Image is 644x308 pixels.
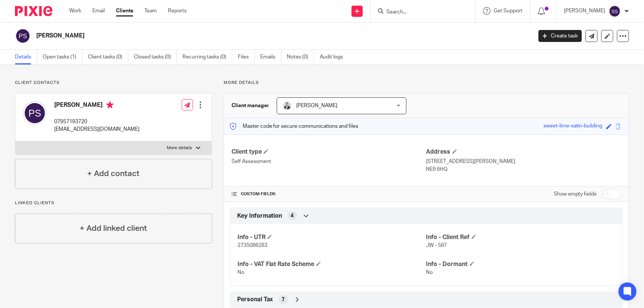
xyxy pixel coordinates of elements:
[237,212,282,220] span: Key Information
[426,166,621,173] p: NE9 6HQ
[36,32,429,40] h2: [PERSON_NAME]
[287,50,314,64] a: Notes (0)
[386,9,453,16] input: Search
[494,8,522,13] span: Get Support
[426,260,615,268] h4: Info - Dormant
[92,7,105,15] a: Email
[80,223,147,234] h4: + Add linked client
[87,168,139,179] h4: + Add contact
[15,28,31,44] img: svg%3E
[609,5,621,17] img: svg%3E
[426,243,447,248] span: JW - 587
[237,270,244,275] span: No
[231,191,426,197] h4: CUSTOM FIELDS
[231,158,426,165] p: Self Assessment
[231,102,269,109] h3: Client manager
[15,80,212,86] p: Client contacts
[23,101,47,125] img: svg%3E
[144,7,157,15] a: Team
[167,145,192,151] p: More details
[320,50,349,64] a: Audit logs
[15,6,52,16] img: Pixie
[230,123,359,130] p: Master code for secure communications and files
[291,212,294,220] span: 4
[283,101,292,110] img: LinkedIn%20Profile.jpeg
[237,260,426,268] h4: Info - VAT Flat Rate Scheme
[134,50,177,64] a: Closed tasks (0)
[116,7,133,15] a: Clients
[15,50,37,64] a: Details
[237,233,426,241] h4: Info - UTR
[539,30,582,42] a: Create task
[297,103,338,108] span: [PERSON_NAME]
[237,243,267,248] span: 2735086283
[238,50,255,64] a: Files
[54,101,139,111] h4: [PERSON_NAME]
[231,148,426,156] h4: Client type
[260,50,281,64] a: Emails
[554,190,597,198] label: Show empty fields
[543,122,602,131] div: sweet-lime-satin-building
[54,126,139,133] p: [EMAIL_ADDRESS][DOMAIN_NAME]
[54,118,139,126] p: 07957193720
[69,7,81,15] a: Work
[237,296,273,304] span: Personal Tax
[426,148,621,156] h4: Address
[426,233,615,241] h4: Info - Client Ref
[282,296,285,304] span: 7
[43,50,82,64] a: Open tasks (1)
[15,200,212,206] p: Linked clients
[106,101,114,109] i: Primary
[426,270,433,275] span: No
[564,7,605,15] p: [PERSON_NAME]
[183,50,232,64] a: Recurring tasks (0)
[168,7,187,15] a: Reports
[426,158,621,165] p: [STREET_ADDRESS][PERSON_NAME]
[224,80,629,86] p: More details
[88,50,128,64] a: Client tasks (0)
